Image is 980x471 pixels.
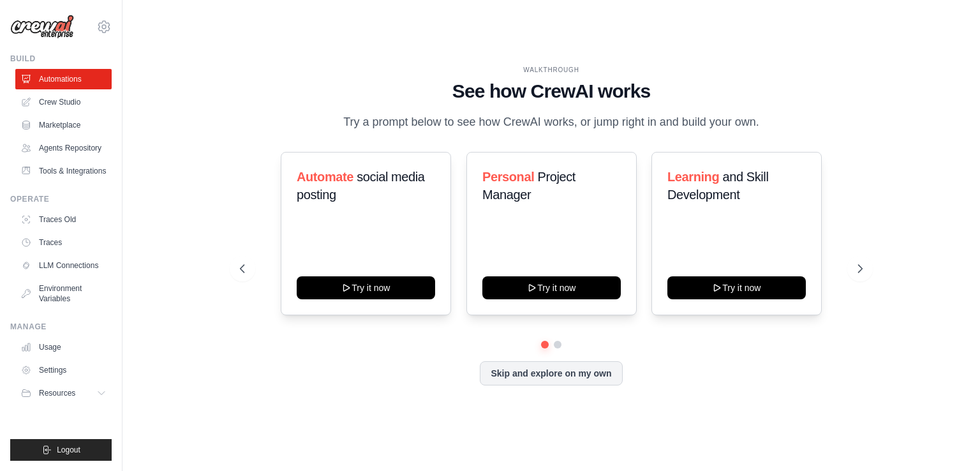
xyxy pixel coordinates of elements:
[10,322,112,332] div: Manage
[482,170,575,202] span: Project Manager
[10,194,112,204] div: Operate
[15,92,112,112] a: Crew Studio
[15,337,112,357] a: Usage
[15,115,112,135] a: Marketplace
[15,209,112,230] a: Traces Old
[297,276,435,299] button: Try it now
[15,383,112,403] button: Resources
[10,54,112,64] div: Build
[15,69,112,89] a: Automations
[10,439,112,461] button: Logout
[15,138,112,158] a: Agents Repository
[240,65,863,75] div: WALKTHROUGH
[15,161,112,181] a: Tools & Integrations
[667,276,806,299] button: Try it now
[39,388,75,398] span: Resources
[15,360,112,380] a: Settings
[667,170,719,184] span: Learning
[297,170,425,202] span: social media posting
[10,15,74,39] img: Logo
[57,445,80,455] span: Logout
[240,80,863,103] h1: See how CrewAI works
[480,361,622,385] button: Skip and explore on my own
[15,232,112,253] a: Traces
[482,170,534,184] span: Personal
[482,276,621,299] button: Try it now
[297,170,353,184] span: Automate
[15,255,112,276] a: LLM Connections
[15,278,112,309] a: Environment Variables
[916,410,980,471] iframe: Chat Widget
[337,113,766,131] p: Try a prompt below to see how CrewAI works, or jump right in and build your own.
